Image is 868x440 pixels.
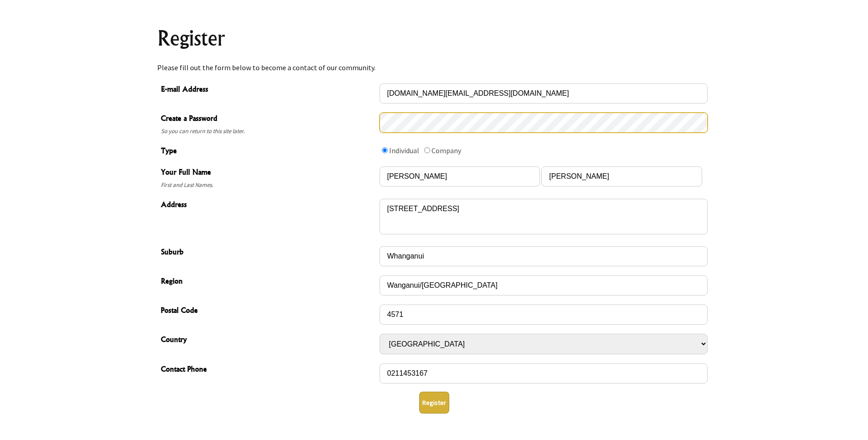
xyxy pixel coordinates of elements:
[161,334,375,347] span: Country
[424,147,430,153] input: Type
[382,147,388,153] input: Type
[161,126,375,137] span: So you can return to this site later.
[161,363,375,377] span: Contact Phone
[161,145,375,158] span: Type
[157,62,711,73] p: Please fill out the form below to become a contact of our community.
[161,305,375,318] span: Postal Code
[541,166,702,186] input: Your Full Name
[161,83,375,97] span: E-mail Address
[431,146,461,155] label: Company
[161,246,375,259] span: Suburb
[161,166,375,180] span: Your Full Name
[380,83,708,104] input: E-mail Address
[380,199,708,234] textarea: Address
[419,392,449,414] button: Register
[389,146,419,155] label: Individual
[161,180,375,191] span: First and Last Names.
[380,305,708,325] input: Postal Code
[161,199,375,212] span: Address
[161,275,375,289] span: Region
[380,246,708,266] input: Suburb
[380,334,708,354] select: Country
[380,113,708,133] input: Create a Password
[161,113,375,126] span: Create a Password
[380,166,540,186] input: Your Full Name
[157,27,711,49] h1: Register
[380,275,708,295] input: Region
[380,363,708,383] input: Contact Phone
